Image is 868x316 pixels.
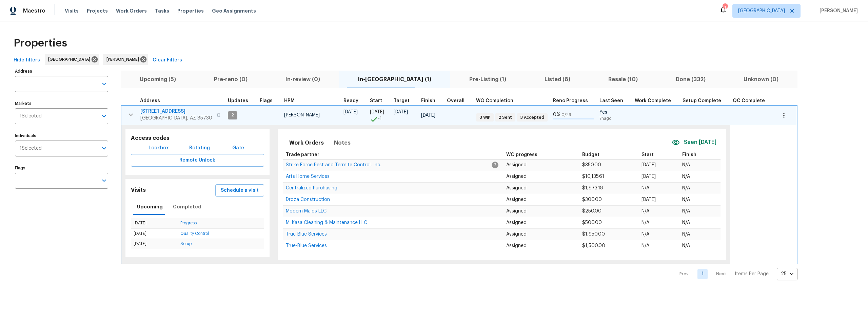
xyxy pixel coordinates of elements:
[14,56,40,64] span: Hide filters
[599,98,623,103] span: Last Seen
[99,176,109,185] button: Open
[506,173,577,180] p: Assigned
[661,75,721,84] span: Done (332)
[642,163,656,167] span: [DATE]
[394,98,410,103] span: Target
[370,98,382,103] span: Start
[506,152,537,157] span: WO progress
[506,219,577,226] p: Assigned
[140,108,212,115] span: [STREET_ADDRESS]
[131,187,146,194] h5: Visits
[496,115,515,120] span: 2 Sent
[642,220,649,225] span: N/A
[682,209,690,213] span: N/A
[477,115,493,120] span: 3 WIP
[180,242,192,246] a: Setup
[421,98,441,103] div: Projected renovation finish date
[593,75,653,84] span: Resale (10)
[228,98,248,103] span: Updates
[599,116,629,122] span: 7h ago
[334,138,351,148] span: Notes
[215,184,264,197] button: Schedule a visit
[286,197,330,202] span: Droza Construction
[15,69,108,73] label: Address
[506,208,577,215] p: Assigned
[289,138,324,148] span: Work Orders
[131,135,264,142] h5: Access codes
[230,144,246,152] span: Gate
[642,174,656,179] span: [DATE]
[553,112,560,117] span: 0 %
[146,142,172,154] button: Lockbox
[582,243,605,248] span: $1,500.00
[271,75,335,84] span: In-review (0)
[682,174,690,179] span: N/A
[642,232,649,237] span: N/A
[20,146,42,151] span: 1 Selected
[729,75,793,84] span: Unknown (0)
[286,186,337,190] span: Centralized Purchasing
[286,232,327,237] span: True-Blue Services
[697,269,708,279] a: Goto page 1
[286,152,319,157] span: Trade partner
[343,75,446,84] span: In-[GEOGRAPHIC_DATA] (1)
[684,138,716,146] span: Seen [DATE]
[99,111,109,121] button: Open
[454,75,521,84] span: Pre-Listing (1)
[733,98,765,103] span: QC Complete
[286,244,327,248] a: True-Blue Services
[723,4,727,11] div: 1
[212,7,256,14] span: Geo Assignments
[20,113,42,119] span: 1 Selected
[260,98,273,103] span: Flags
[447,98,471,103] div: Days past target finish date
[286,220,367,225] span: Mi Kasa Cleaning & Maintenance LLC
[582,209,601,213] span: $250.00
[23,7,45,14] span: Maestro
[15,166,108,170] label: Flags
[642,209,649,213] span: N/A
[394,110,408,114] span: [DATE]
[506,185,577,192] p: Assigned
[777,265,797,283] div: 25
[131,218,178,228] td: [DATE]
[394,98,416,103] div: Target renovation project end date
[492,162,498,168] span: 2
[229,112,237,118] span: 2
[506,242,577,249] p: Assigned
[286,209,327,213] a: Modern Maids LLC
[682,232,690,237] span: N/A
[530,75,585,84] span: Listed (8)
[682,197,690,202] span: N/A
[286,221,367,225] a: Mi Kasa Cleaning & Maintenance LLC
[421,113,435,118] span: [DATE]
[155,8,169,13] span: Tasks
[153,56,182,64] span: Clear Filters
[186,142,213,154] button: Rotating
[506,196,577,203] p: Assigned
[136,156,259,165] span: Remote Unlock
[116,7,147,14] span: Work Orders
[343,110,358,114] span: [DATE]
[682,220,690,225] span: N/A
[673,268,797,280] nav: Pagination Navigation
[582,163,601,167] span: $350.00
[343,98,358,103] span: Ready
[286,232,327,236] a: True-Blue Services
[682,243,690,248] span: N/A
[517,115,547,120] span: 3 Accepted
[582,232,605,237] span: $1,950.00
[476,98,513,103] span: WO Completion
[642,152,654,157] span: Start
[173,203,201,211] span: Completed
[103,54,148,65] div: [PERSON_NAME]
[343,98,364,103] div: Earliest renovation start date (first business day after COE or Checkout)
[11,54,43,67] button: Hide filters
[682,152,696,157] span: Finish
[642,243,649,248] span: N/A
[180,221,197,225] a: Progress
[599,109,629,116] span: Yes
[286,163,381,167] a: Strike Force Pest and Termite Control, Inc.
